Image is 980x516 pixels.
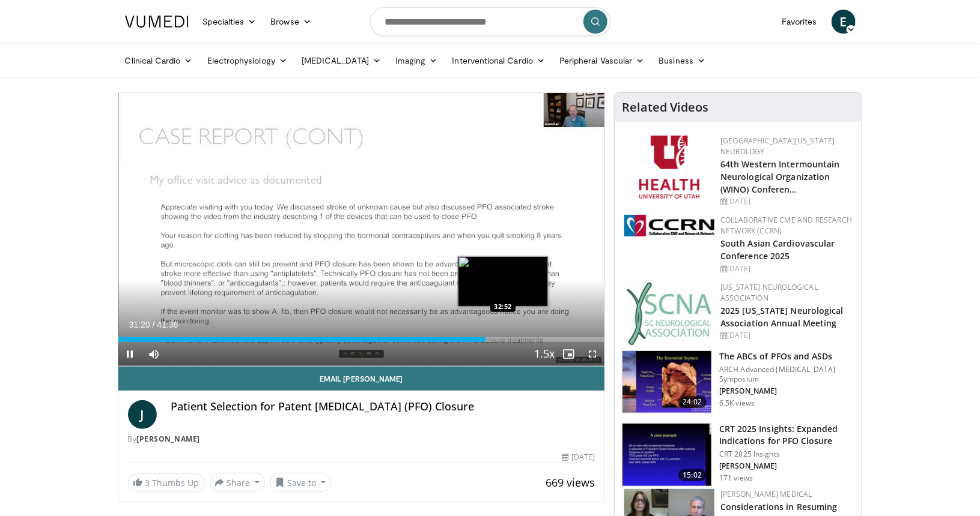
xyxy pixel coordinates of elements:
img: f6362829-b0a3-407d-a044-59546adfd345.png.150x105_q85_autocrop_double_scale_upscale_version-0.2.png [639,136,699,199]
a: [US_STATE] Neurological Association [720,282,818,303]
img: d012f2d3-a544-4bca-9e12-ffcd48053efe.150x105_q85_crop-smart_upscale.jpg [622,424,711,486]
button: Save to [270,473,331,492]
a: 15:02 CRT 2025 Insights: Expanded Indications for PFO Closure CRT 2025 Insights [PERSON_NAME] 171... [622,423,854,487]
a: 24:02 The ABCs of PFOs and ASDs ARCH Advanced [MEDICAL_DATA] Symposium [PERSON_NAME] 6.5K views [622,350,854,414]
a: Specialties [196,10,264,34]
a: 3 Thumbs Up [128,473,205,492]
a: Electrophysiology [200,49,294,73]
button: Fullscreen [580,342,604,366]
a: Imaging [388,49,445,73]
div: By [128,434,595,445]
span: / [153,320,155,329]
a: Email [PERSON_NAME] [118,367,605,391]
button: Share [210,473,266,492]
a: Interventional Cardio [445,49,553,73]
div: [DATE] [720,196,852,207]
a: Browse [263,10,318,34]
p: CRT 2025 Insights [719,449,854,459]
input: Search topics, interventions [370,7,610,36]
h3: CRT 2025 Insights: Expanded Indications for PFO Closure [719,423,854,447]
p: ARCH Advanced [MEDICAL_DATA] Symposium [719,365,854,384]
span: 3 [145,477,150,488]
a: Peripheral Vascular [552,49,651,73]
a: Business [652,49,713,73]
h4: Related Videos [622,100,708,115]
a: [GEOGRAPHIC_DATA][US_STATE] Neurology [720,136,835,157]
a: Collaborative CME and Research Network (CCRN) [720,215,852,236]
p: [PERSON_NAME] [719,386,854,396]
img: a04ee3ba-8487-4636-b0fb-5e8d268f3737.png.150x105_q85_autocrop_double_scale_upscale_version-0.2.png [624,215,714,236]
span: 41:36 [157,320,178,329]
p: 171 views [719,473,753,483]
img: image.jpeg [458,256,548,307]
h3: The ABCs of PFOs and ASDs [719,350,854,362]
a: Clinical Cardio [118,49,200,73]
img: VuMedi Logo [125,16,189,28]
h4: Patient Selection for Patent [MEDICAL_DATA] (PFO) Closure [171,400,595,413]
button: Enable picture-in-picture mode [556,342,580,366]
button: Mute [142,342,166,366]
div: Progress Bar [118,337,605,342]
div: [DATE] [720,330,852,341]
a: 64th Western Intermountain Neurological Organization (WINO) Conferen… [720,158,840,195]
div: [DATE] [562,452,595,463]
a: [PERSON_NAME] [137,434,201,444]
a: South Asian Cardiovascular Conference 2025 [720,238,835,262]
span: 15:02 [678,469,707,481]
p: [PERSON_NAME] [719,461,854,471]
div: [DATE] [720,263,852,274]
button: Playback Rate [532,342,556,366]
img: b123db18-9392-45ae-ad1d-42c3758a27aa.jpg.150x105_q85_autocrop_double_scale_upscale_version-0.2.jpg [627,282,712,345]
a: J [128,400,157,429]
span: 31:20 [129,320,150,329]
span: 24:02 [678,396,707,408]
span: 669 views [546,475,595,490]
a: Favorites [775,10,824,34]
a: [MEDICAL_DATA] [294,49,388,73]
a: 2025 [US_STATE] Neurological Association Annual Meeting [720,305,844,329]
img: 3d2602c2-0fbf-4640-a4d7-b9bb9a5781b8.150x105_q85_crop-smart_upscale.jpg [622,351,711,413]
p: 6.5K views [719,398,755,408]
video-js: Video Player [118,93,605,367]
a: E [832,10,856,34]
button: Pause [118,342,142,366]
a: [PERSON_NAME] Medical [720,489,812,499]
